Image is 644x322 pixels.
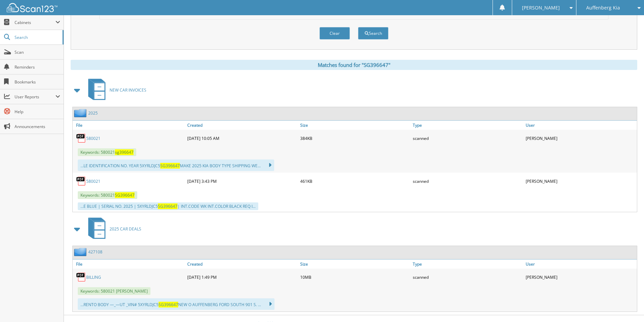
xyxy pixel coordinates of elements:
[78,159,274,171] div: ...LE IDENTIFICATION NO. YEAR 5XYRLDJC5 MAKE 2025 KIA BODY TYPE SHIPPING WE...
[15,64,60,70] span: Reminders
[524,121,637,130] a: User
[7,3,57,12] img: scan123-logo-white.svg
[15,49,60,55] span: Scan
[78,287,150,295] span: Keywords: 580021 [PERSON_NAME]
[319,27,350,40] button: Clear
[299,270,411,284] div: 10MB
[115,192,135,198] span: SG396647
[15,109,60,115] span: Help
[586,6,620,10] span: Auffenberg Kia
[86,274,101,280] a: BILLING
[88,249,102,255] a: 427108
[73,121,186,130] a: File
[524,270,637,284] div: [PERSON_NAME]
[76,176,86,186] img: PDF.png
[115,149,134,155] span: sg396647
[84,216,141,242] a: 2025 CAR DEALS
[299,121,411,130] a: Size
[160,163,180,169] span: SG396647
[524,174,637,188] div: [PERSON_NAME]
[186,131,299,145] div: [DATE] 10:05 AM
[76,272,86,282] img: PDF.png
[158,203,177,209] span: SG396647
[299,131,411,145] div: 384KB
[78,148,136,156] span: Keywords: 580021
[610,290,644,322] iframe: Chat Widget
[411,259,524,269] a: Type
[110,226,141,232] span: 2025 CAR DEALS
[411,131,524,145] div: scanned
[358,27,388,40] button: Search
[186,270,299,284] div: [DATE] 1:49 PM
[522,6,560,10] span: [PERSON_NAME]
[524,259,637,269] a: User
[110,87,146,93] span: NEW CAR INVOICES
[86,135,100,141] a: 580021
[186,174,299,188] div: [DATE] 3:43 PM
[74,248,88,256] img: folder2.png
[78,191,137,199] span: Keywords: 580021
[524,131,637,145] div: [PERSON_NAME]
[15,20,55,25] span: Cabinets
[15,124,60,129] span: Announcements
[84,77,146,103] a: NEW CAR INVOICES
[88,110,98,116] a: 2025
[15,34,59,40] span: Search
[15,79,60,85] span: Bookmarks
[78,298,275,310] div: ...RENTO BODY —_—UT _VIN# 5XYRLDJC5 NEW O AUFFENBERG FORD SOUTH 901 S. ...
[186,259,299,269] a: Created
[299,259,411,269] a: Size
[299,174,411,188] div: 461KB
[74,109,88,117] img: folder2.png
[159,302,178,307] span: SG396647
[15,94,55,100] span: User Reports
[411,121,524,130] a: Type
[411,270,524,284] div: scanned
[73,259,186,269] a: File
[71,60,637,70] div: Matches found for "SG396647"
[186,121,299,130] a: Created
[76,133,86,143] img: PDF.png
[78,202,258,210] div: ...E BLUE | SERIAL NO. 2025 | 5XYRLDJC5 | INT.CODE WK INT.COLOR BLACK REQ I...
[411,174,524,188] div: scanned
[86,178,100,184] a: 580021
